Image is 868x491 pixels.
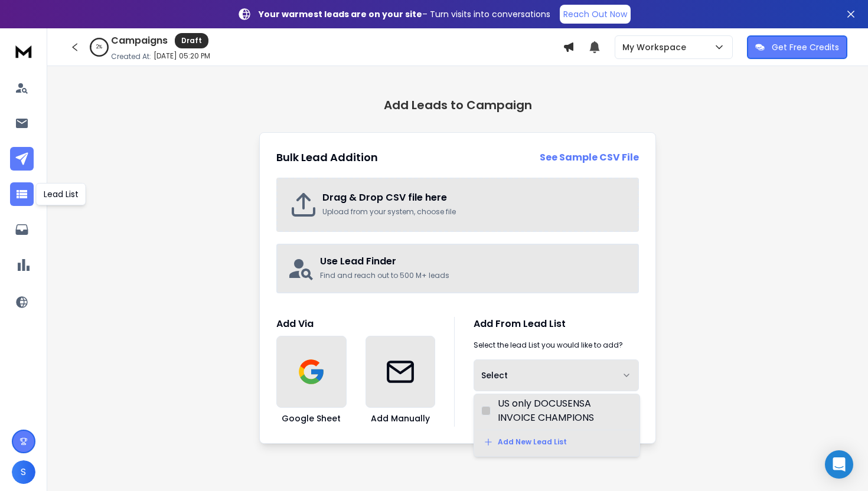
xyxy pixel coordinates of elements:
h1: Campaigns [111,34,168,48]
h1: Add Leads to Campaign [384,97,532,113]
div: US only DOCUSENSA INVOICE CHAMPIONS [498,397,625,425]
img: logo [12,40,35,62]
h2: Drag & Drop CSV file here [322,191,626,205]
span: S [12,460,35,484]
div: Draft [175,33,208,48]
strong: See Sample CSV File [540,150,639,164]
p: Upload from your system, choose file [322,207,626,217]
p: My Workspace [622,41,691,53]
div: Open Intercom Messenger [825,450,853,479]
h2: Use Lead Finder [320,254,628,269]
p: Reach Out Now [563,8,627,20]
p: [DATE] 05:20 PM [154,51,210,61]
p: Add New Lead List [498,437,567,447]
p: Created At: [111,52,151,61]
h2: Bulk Lead Addition [276,149,378,166]
div: Lead List [36,183,86,205]
p: – Turn visits into conversations [259,8,550,20]
p: Select the lead List you would like to add? [474,341,623,350]
span: Select [481,369,508,381]
button: Add New Lead List [477,430,637,454]
p: Find and reach out to 500 M+ leads [320,271,628,280]
p: 2 % [96,44,102,51]
strong: Your warmest leads are on your site [259,8,422,20]
h3: Add Manually [371,413,430,424]
h1: Add Via [276,317,435,331]
p: Get Free Credits [772,41,839,53]
h3: Google Sheet [282,413,341,424]
h1: Add From Lead List [474,317,639,331]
